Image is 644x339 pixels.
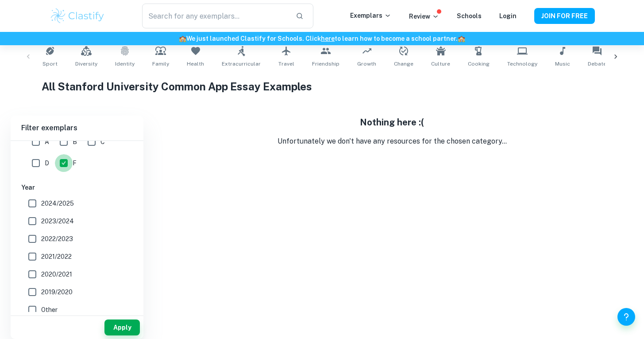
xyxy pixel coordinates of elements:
span: Health [187,60,204,68]
span: D [45,158,49,168]
span: C [100,137,105,147]
p: Review [409,12,439,21]
img: Clastify logo [50,7,106,25]
span: Travel [278,60,294,68]
p: Exemplars [350,11,391,20]
span: Other [41,305,58,315]
span: B [73,137,77,147]
span: 2020/2021 [41,269,72,279]
input: Search for any exemplars... [142,4,288,28]
span: Friendship [312,60,339,68]
button: JOIN FOR FREE [534,8,595,24]
span: 2019/2020 [41,287,73,297]
span: Culture [431,60,450,68]
h1: All Stanford University Common App Essay Examples [42,78,602,94]
span: A [45,137,49,147]
a: here [321,35,335,42]
span: Sport [42,60,58,68]
span: Extracurricular [222,60,261,68]
button: Help and Feedback [617,308,635,326]
span: 🏫 [179,35,186,42]
a: Login [499,12,517,19]
span: 2023/2024 [41,216,74,226]
span: Cooking [468,60,490,68]
span: 🏫 [458,35,465,42]
span: 2024/2025 [41,199,74,208]
span: Growth [357,60,376,68]
span: Music [555,60,570,68]
a: Schools [457,12,482,19]
span: Change [394,60,413,68]
span: Debate [588,60,606,68]
span: 2022/2023 [41,234,73,244]
p: Unfortunately we don't have any resources for the chosen category... [150,136,633,147]
button: Apply [104,320,140,335]
h6: Filter exemplars [11,116,143,140]
span: F [73,158,77,168]
span: 2021/2022 [41,252,72,261]
h6: Year [21,183,133,192]
h6: We just launched Clastify for Schools. Click to learn how to become a school partner. [2,34,642,43]
h5: Nothing here :( [150,116,633,129]
span: Identity [115,60,135,68]
span: Family [152,60,169,68]
span: Technology [507,60,537,68]
span: Diversity [75,60,97,68]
